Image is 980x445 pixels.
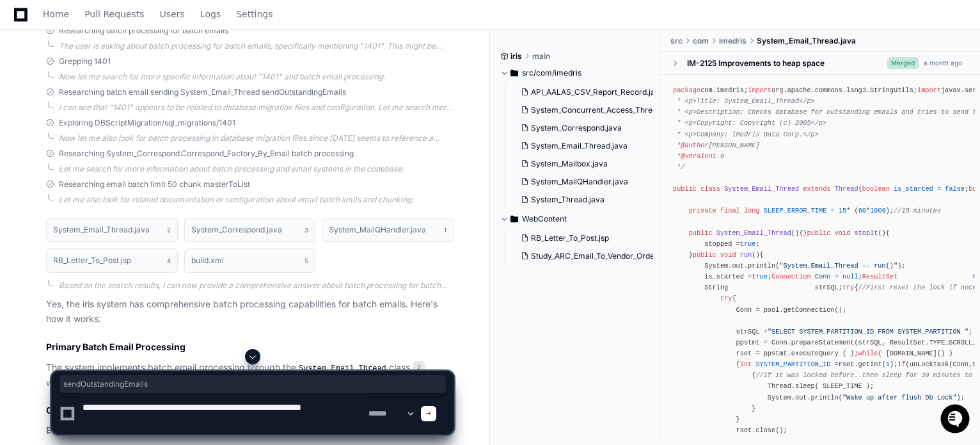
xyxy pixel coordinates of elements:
[681,152,712,160] span: @version
[681,142,708,149] span: @author
[510,211,518,227] svg: Directory
[670,36,683,46] span: src
[764,207,827,214] span: SLEEP_ERROR_TIME
[522,214,567,224] span: WebContent
[842,284,854,291] span: try
[84,10,144,18] span: Pull Requests
[516,83,653,101] button: API_AALAS_CSV_Report_Record.java
[917,86,941,94] span: import
[768,328,968,336] span: "SELECT SYSTEM_PARTITION_ID FROM SYSTEM_PARTITION "
[59,87,346,97] span: Researching batch email sending System_Email_Thread sendOutstandingEmails
[716,229,791,237] span: System_Email_Thread
[59,179,250,190] span: Researching email batch limit 50 chunk masterToList
[531,195,605,205] span: System_Thread.java
[516,119,653,137] button: System_Correspond.java
[862,185,890,193] span: boolean
[531,159,608,169] span: System_Mailbox.java
[720,207,740,214] span: final
[878,229,885,237] span: ()
[59,133,454,143] div: Now let me also look for batch processing in database migration files since [DATE] seems to refer...
[46,297,454,327] p: Yes, the iris system has comprehensive batch processing capabilities for batch emails. Here's how...
[532,51,550,61] span: main
[167,255,171,266] span: 4
[531,177,628,187] span: System_MailQHandler.java
[531,105,679,115] span: System_Concurrent_Access_Thread.java
[59,41,454,51] div: The user is asking about batch processing for batch emails, specifically mentioning "1401". This ...
[236,10,273,18] span: Settings
[858,207,866,214] span: 60
[693,251,716,259] span: public
[13,95,36,118] img: 1736555170064-99ba0984-63c1-480f-8ee9-699278ef63ed
[531,123,622,133] span: System_Correspond.java
[59,118,235,128] span: Exploring DBScriptMigration/sql_migrations/1401
[13,51,233,72] div: Welcome
[720,251,736,259] span: void
[200,10,221,18] span: Logs
[693,36,709,46] span: com
[689,229,713,237] span: public
[894,207,941,214] span: //15 minutes
[46,218,178,242] button: System_Email_Thread.java2
[744,207,760,214] span: long
[13,13,38,38] img: PlayerZero
[752,273,768,280] span: true
[740,240,756,248] span: true
[522,68,581,78] span: src/com/imedris
[127,134,155,144] span: Pylon
[46,341,454,353] h2: Primary Batch Email Processing
[59,56,111,67] span: Grepping 1401
[740,251,752,259] span: run
[43,10,69,18] span: Home
[791,229,799,237] span: ()
[59,195,454,205] div: Let me also look for related documentation or configuration about email batch limits and chunking:
[59,164,454,174] div: Let me search for more information about batch processing and email systems in the codebase:
[531,141,628,151] span: System_Email_Thread.java
[835,185,858,193] span: Thread
[779,262,897,270] span: "System_Email_Thread -- run()"
[63,379,442,389] span: sendOutstandingEmails
[500,209,651,229] button: WebContent
[720,295,732,302] span: try
[516,247,653,265] button: Study_ARC_Email_To_Vendor_Orders_AJAX.jsp
[894,185,933,193] span: is_started
[184,218,316,242] button: System_Correspond.java3
[329,226,426,234] h1: System_MailQHandler.java
[59,26,228,36] span: Researching batch processing for batch emails
[700,185,720,193] span: class
[673,185,697,193] span: public
[807,229,831,237] span: public
[510,51,522,61] span: iris
[815,273,831,280] span: Conn
[516,101,653,119] button: System_Concurrent_Access_Thread.java
[689,207,716,214] span: private
[719,36,747,46] span: imedris
[444,225,447,235] span: 1
[687,58,825,69] div: IM-2125 Improvements to heap space
[167,225,171,235] span: 2
[870,207,886,214] span: 1000
[887,57,919,69] span: Merged
[43,108,167,118] div: We're offline, we'll be back soon
[839,207,846,214] span: 15
[59,280,454,291] div: Based on the search results, I can now provide a comprehensive answer about batch processing for ...
[835,273,839,280] span: =
[757,36,856,46] span: System_Email_Thread.java
[924,58,962,68] div: a month ago
[771,273,811,280] span: Connection
[673,86,700,94] span: package
[46,248,178,273] button: RB_Letter_To_Post.jsp4
[748,86,771,94] span: import
[531,251,697,261] span: Study_ARC_Email_To_Vendor_Orders_AJAX.jsp
[184,248,316,273] button: build.xml5
[217,99,233,115] button: Start new chat
[510,65,518,81] svg: Directory
[191,226,282,234] h1: System_Correspond.java
[945,185,965,193] span: false
[803,185,830,193] span: extends
[304,255,308,266] span: 5
[831,207,835,214] span: =
[531,233,609,243] span: RB_Letter_To_Post.jsp
[531,87,664,97] span: API_AALAS_CSV_Report_Record.java
[53,226,150,234] h1: System_Email_Thread.java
